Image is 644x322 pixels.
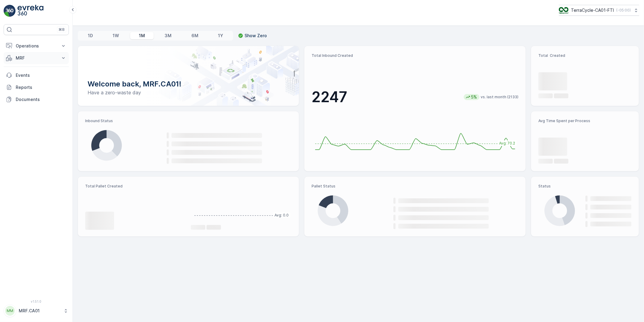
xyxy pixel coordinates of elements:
p: Pallet Status [312,184,518,189]
p: vs. last month (2133) [481,95,518,99]
p: ( -05:00 ) [616,8,631,13]
span: v 1.51.0 [4,300,69,303]
button: MMMRF.CA01 [4,304,69,317]
p: 2247 [312,88,347,106]
button: Operations [4,40,69,52]
p: Operations [16,43,57,49]
p: Inbound Status [85,119,292,123]
p: 5% [470,94,478,100]
p: Total Pallet Created [85,184,186,189]
button: TerraCycle-CA01-FTI(-05:00) [559,5,639,16]
p: Show Zero [245,33,267,39]
p: Status [538,184,632,189]
p: ⌘B [59,27,65,32]
p: MRF.CA01 [19,308,60,314]
a: Events [4,69,69,81]
p: 1W [113,33,119,39]
img: logo_light-DOdMpM7g.png [18,5,43,17]
a: Reports [4,81,69,93]
p: Have a zero-waste day [88,89,289,96]
p: Avg Time Spent per Process [538,119,632,123]
div: MM [5,306,15,316]
p: Documents [16,96,66,102]
p: 6M [191,33,198,39]
p: TerraCycle-CA01-FTI [571,7,614,13]
a: Documents [4,93,69,106]
p: Total Created [538,53,632,58]
p: 1Y [218,33,223,39]
p: Total Inbound Created [312,53,518,58]
p: Reports [16,84,66,90]
img: logo [4,5,16,17]
p: Welcome back, MRF.CA01! [88,79,289,89]
p: 3M [165,33,171,39]
button: MRF [4,52,69,64]
p: Events [16,72,66,78]
p: 1D [88,33,93,39]
p: 1M [139,33,145,39]
p: MRF [16,55,57,61]
img: TC_BVHiTW6.png [559,7,569,14]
